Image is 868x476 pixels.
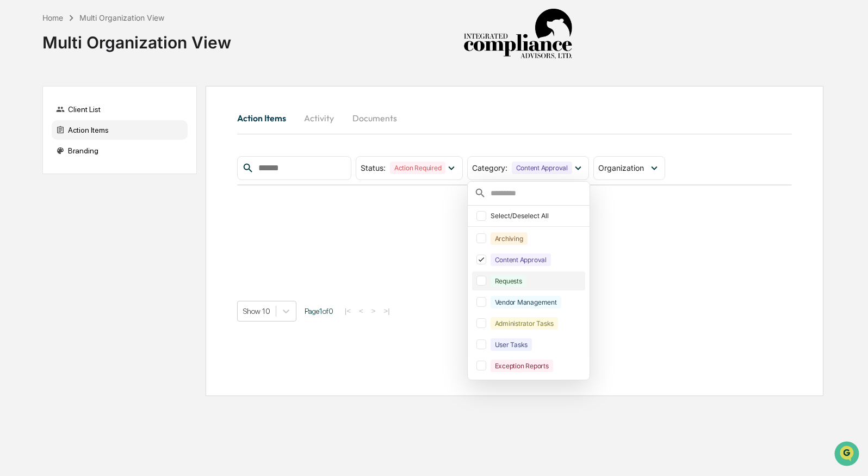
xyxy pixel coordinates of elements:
div: Multi Organization View [79,13,164,22]
div: Select/Deselect All [491,212,583,220]
div: Requests [491,275,526,287]
div: Content Approval [491,254,551,266]
img: 1746055101610-c473b297-6a78-478c-a979-82029cc54cd1 [11,83,30,103]
div: 🖐️ [11,138,20,147]
div: activity tabs [237,105,792,131]
span: Category : [472,163,507,172]
div: 🗄️ [79,138,88,147]
div: Archiving [491,232,528,245]
div: Action Required [390,162,445,174]
span: Page 1 of 0 [305,307,333,316]
a: 🖐️Preclearance [7,133,75,152]
span: Pylon [108,184,132,193]
div: Home [42,13,63,22]
div: 🔎 [11,159,20,168]
div: Start new chat [37,83,178,94]
button: |< [342,306,354,316]
button: Documents [344,105,406,131]
a: 🔎Data Lookup [7,153,73,173]
button: Action Items [237,105,295,131]
span: Preclearance [22,137,70,148]
button: Start new chat [185,86,198,100]
img: Integrated Compliance Advisors [463,9,572,60]
div: We're available if you need us! [37,94,138,103]
div: Branding [52,141,188,160]
iframe: Open customer support [833,440,863,469]
p: How can we help? [11,23,198,40]
div: Action Items [52,120,188,140]
button: >| [381,306,393,316]
span: Status : [361,163,386,172]
div: Content Approval [512,162,572,174]
div: Administrator Tasks [491,317,558,330]
a: 🗄️Attestations [75,133,139,152]
div: Client List [52,100,188,119]
div: User Tasks [491,338,532,351]
span: Attestations [90,137,135,148]
button: Activity [295,105,344,131]
div: Multi Organization View [42,24,231,52]
button: < [356,306,367,316]
div: Vendor Management [491,296,561,308]
div: Exception Reports [491,360,553,372]
span: Organization [598,163,644,172]
span: Data Lookup [22,158,69,169]
a: Powered byPylon [77,184,132,193]
button: > [368,306,379,316]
